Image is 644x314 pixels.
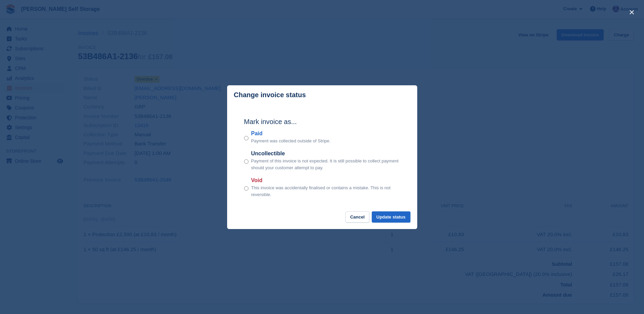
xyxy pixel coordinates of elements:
label: Void [251,176,400,185]
p: Payment of this invoice is not expected. It is still possible to collect payment should your cust... [251,158,400,171]
button: Update status [372,211,410,223]
label: Paid [251,129,331,138]
label: Uncollectible [251,150,400,158]
h2: Mark invoice as... [244,117,400,127]
p: This invoice was accidentally finalised or contains a mistake. This is not reversible. [251,185,400,198]
button: close [626,7,637,18]
button: Cancel [345,211,369,223]
p: Change invoice status [234,91,306,99]
p: Payment was collected outside of Stripe. [251,138,331,144]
